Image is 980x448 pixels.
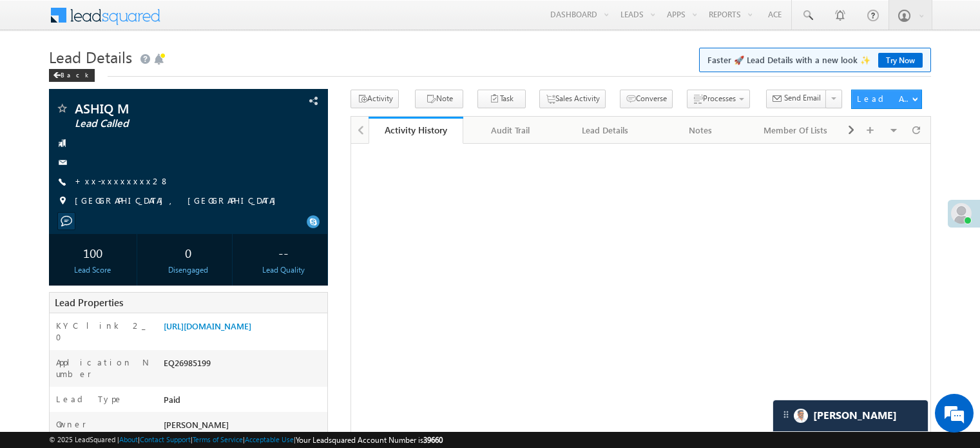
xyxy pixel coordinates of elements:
[539,90,606,108] button: Sales Activity
[378,124,454,136] div: Activity History
[75,117,247,130] span: Lead Called
[423,435,443,445] span: 39660
[245,435,294,443] a: Acceptable Use
[857,93,912,104] div: Lead Actions
[474,122,546,138] div: Audit Trail
[687,90,750,108] button: Processes
[477,90,526,108] button: Task
[119,435,138,443] a: About
[559,117,653,144] a: Lead Details
[813,409,897,422] span: Carter
[56,418,86,430] label: Owner
[52,240,133,264] div: 100
[749,117,843,144] a: Member Of Lists
[160,393,327,411] div: Paid
[49,434,443,446] span: © 2025 LeadSquared | | | | |
[878,53,923,68] a: Try Now
[148,264,229,276] div: Disengaged
[851,90,922,109] button: Lead Actions
[193,435,243,443] a: Terms of Service
[56,393,123,405] label: Lead Type
[794,409,808,423] img: Carter
[140,435,191,443] a: Contact Support
[759,122,832,138] div: Member Of Lists
[773,400,928,432] div: carter-dragCarter[PERSON_NAME]
[49,46,132,67] span: Lead Details
[620,90,673,108] button: Converse
[415,90,463,108] button: Note
[164,320,251,331] a: [URL][DOMAIN_NAME]
[49,68,101,79] a: Back
[55,296,123,309] span: Lead Properties
[243,240,324,264] div: --
[296,435,443,445] span: Your Leadsquared Account Number is
[369,117,463,144] a: Activity History
[56,356,150,380] label: Application Number
[75,175,169,186] a: +xx-xxxxxxxx28
[463,117,558,144] a: Audit Trail
[766,90,827,108] button: Send Email
[784,92,821,104] span: Send Email
[56,320,150,343] label: KYC link 2_0
[75,102,247,115] span: ASHIQ M
[781,409,791,420] img: carter-drag
[52,264,133,276] div: Lead Score
[707,54,923,66] span: Faster 🚀 Lead Details with a new look ✨
[160,356,327,375] div: EQ26985199
[243,264,324,276] div: Lead Quality
[148,240,229,264] div: 0
[653,117,748,144] a: Notes
[75,195,282,208] span: [GEOGRAPHIC_DATA], [GEOGRAPHIC_DATA]
[664,122,736,138] div: Notes
[49,69,95,82] div: Back
[351,90,399,108] button: Activity
[703,93,736,103] span: Processes
[569,122,642,138] div: Lead Details
[164,419,229,430] span: [PERSON_NAME]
